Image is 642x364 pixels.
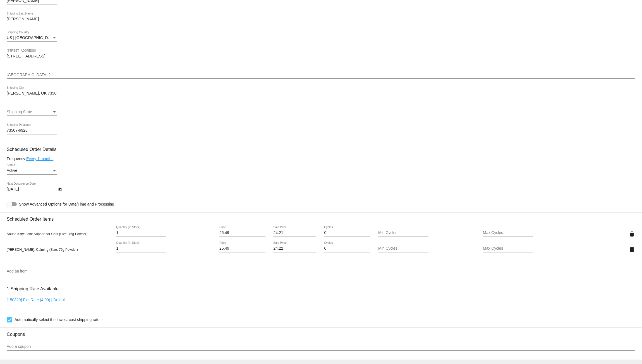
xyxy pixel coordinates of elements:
input: Price [219,231,265,235]
input: Quantity (In Stock) [116,231,166,235]
input: Next Occurrence Date [7,187,57,192]
input: Sale Price [273,231,316,235]
mat-icon: delete [629,231,635,237]
span: [PERSON_NAME]: Calming (Size: 75g Powder) [7,248,78,252]
h3: Coupons [7,327,635,337]
mat-select: Status [7,168,57,173]
span: Active [7,168,17,173]
span: Shipping State [7,110,32,114]
div: Frequency: [7,156,635,161]
a: [150329] Flat Rate (4.99) | Default [7,298,66,302]
h3: 1 Shipping Rate Available [7,283,59,295]
input: Shipping Street 1 [7,54,635,59]
input: Cycles [324,231,370,235]
input: Max Cycles [483,246,533,251]
input: Price [219,246,265,251]
input: Shipping Postcode [7,128,57,133]
input: Min Cycles [378,246,428,251]
input: Shipping Last Name [7,17,57,21]
input: Min Cycles [378,231,428,235]
mat-select: Shipping State [7,110,57,114]
span: US | [GEOGRAPHIC_DATA] [7,35,56,40]
span: Show Advanced Options for Date/Time and Processing [19,201,114,207]
h3: Scheduled Order Details [7,147,635,152]
input: Sale Price [273,246,316,251]
input: Add a coupon [7,344,635,349]
input: Max Cycles [483,231,533,235]
button: Open calendar [57,186,63,192]
mat-select: Shipping Country [7,36,57,40]
input: Quantity (In Stock) [116,246,166,251]
input: Add an item [7,269,635,274]
h3: Scheduled Order Items [7,212,635,222]
a: Every 1 months [26,156,53,161]
span: Automatically select the lowest cost shipping rate [15,316,99,323]
mat-icon: delete [629,246,635,253]
input: Cycles [324,246,370,251]
input: Shipping City [7,91,57,96]
span: Sound Kitty: Joint Support for Cats (Size: 75g Powder) [7,232,87,236]
input: Shipping Street 2 [7,73,635,77]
